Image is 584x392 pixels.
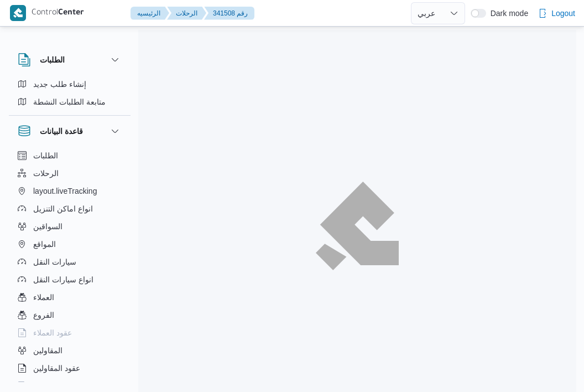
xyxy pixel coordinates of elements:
[13,75,126,93] button: إنشاء طلب جديد
[167,7,206,20] button: الرحلات
[33,344,62,357] span: المقاولين
[204,7,254,20] button: 341508 رقم
[13,253,126,271] button: سيارات النقل
[33,362,80,375] span: عقود المقاولين
[33,167,59,180] span: الرحلات
[13,271,126,288] button: انواع سيارات النقل
[322,188,393,264] img: ILLA Logo
[13,288,126,306] button: العملاء
[9,147,131,386] div: قاعدة البيانات
[13,324,126,342] button: عقود العملاء
[486,9,528,18] span: Dark mode
[13,306,126,324] button: الفروع
[33,184,97,198] span: layout.liveTracking
[9,75,131,115] div: الطلبات
[33,149,58,162] span: الطلبات
[551,7,575,20] span: Logout
[13,200,126,218] button: انواع اماكن التنزيل
[33,326,72,339] span: عقود العملاء
[13,164,126,182] button: الرحلات
[13,235,126,253] button: المواقع
[33,273,93,286] span: انواع سيارات النقل
[33,291,54,304] span: العملاء
[40,53,65,66] h3: الطلبات
[33,255,76,269] span: سيارات النقل
[33,220,62,233] span: السواقين
[18,53,122,66] button: الطلبات
[58,9,84,18] b: Center
[13,342,126,359] button: المقاولين
[10,5,26,21] img: X8yXhbKr1z7QwAAAABJRU5ErkJggg==
[13,93,126,111] button: متابعة الطلبات النشطة
[18,125,122,138] button: قاعدة البيانات
[33,78,86,91] span: إنشاء طلب جديد
[33,202,93,215] span: انواع اماكن التنزيل
[13,218,126,235] button: السواقين
[13,147,126,164] button: الطلبات
[33,95,106,109] span: متابعة الطلبات النشطة
[13,359,126,377] button: عقود المقاولين
[40,125,83,138] h3: قاعدة البيانات
[33,238,56,251] span: المواقع
[33,308,54,322] span: الفروع
[534,2,580,24] button: Logout
[13,182,126,200] button: layout.liveTracking
[131,7,169,20] button: الرئيسيه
